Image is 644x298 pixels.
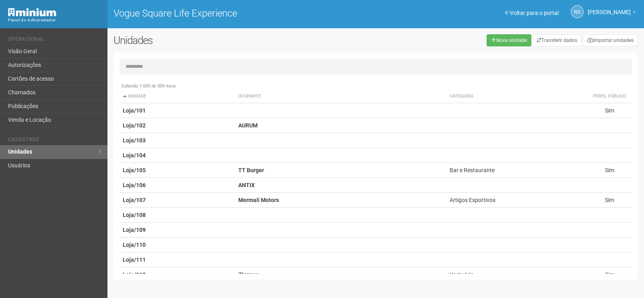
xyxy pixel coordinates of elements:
[8,17,101,24] div: Painel do Administrador
[238,122,258,129] strong: AURUM
[114,34,325,46] h2: Unidades
[238,197,279,203] strong: Mormaii Motors
[533,34,582,46] a: Transferir dados
[238,182,255,188] strong: ANTIX
[446,163,587,178] td: Bar e Restaurante
[583,34,638,46] a: Importar unidades
[487,34,531,46] a: Nova unidade
[123,152,146,158] strong: Loja/104
[605,197,614,203] span: Sim
[123,271,146,278] strong: Loja/112
[446,267,587,282] td: Vestuário
[571,5,584,18] a: NS
[505,10,559,16] a: Voltar para o portal
[588,10,636,17] a: [PERSON_NAME]
[8,36,101,45] li: Operacional
[123,122,146,129] strong: Loja/102
[8,8,56,17] img: Minium
[123,167,146,173] strong: Loja/105
[120,83,632,90] div: Exibindo 1-509 de 509 itens
[587,90,632,103] th: Perfil público: activate to sort column ascending
[446,193,587,208] td: Artigos Esportivos
[235,90,446,103] th: Ocupante: activate to sort column ascending
[123,137,146,144] strong: Loja/103
[605,107,614,114] span: Sim
[123,242,146,248] strong: Loja/110
[123,197,146,203] strong: Loja/107
[123,107,146,114] strong: Loja/101
[114,8,370,19] h1: Vogue Square Life Experience
[238,167,264,173] strong: TT Burger
[8,137,101,145] li: Cadastros
[123,227,146,233] strong: Loja/109
[123,182,146,188] strong: Loja/106
[446,90,587,103] th: Categoria: activate to sort column ascending
[605,167,614,173] span: Sim
[123,212,146,218] strong: Loja/108
[123,256,146,263] strong: Loja/111
[605,271,614,278] span: Sim
[238,271,259,278] strong: Zinzane
[588,1,631,15] span: Nicolle Silva
[120,90,235,103] th: Unidade: activate to sort column descending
